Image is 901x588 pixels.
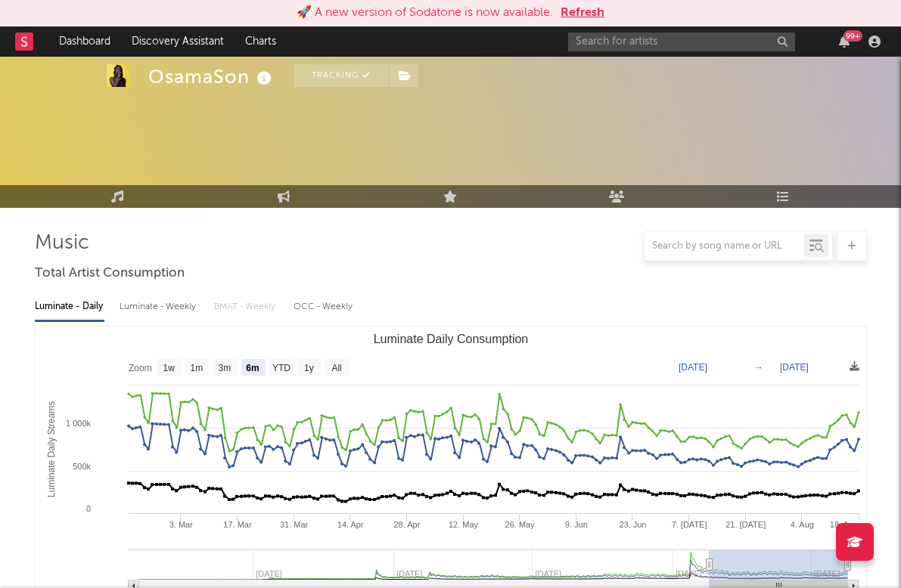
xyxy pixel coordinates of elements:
div: 99 + [844,30,862,42]
text: Zoom [129,363,152,373]
a: Dashboard [48,26,121,57]
text: 1 000k [65,419,91,428]
text: 3. Mar [169,520,193,529]
text: 1w [163,363,175,373]
text: All [331,363,341,373]
text: 28. Apr [393,520,420,529]
text: 4. Aug [790,520,813,529]
text: 1y [304,363,314,373]
text: 18. A… [829,520,856,529]
span: Total Artist Consumption [35,265,185,283]
text: 26. May [505,520,535,529]
text: 17. Mar [223,520,252,529]
text: 31. Mar [279,520,308,529]
button: Refresh [561,4,604,22]
text: 500k [73,462,91,471]
text: 12. May [448,520,478,529]
text: Luminate Daily Streams [46,401,57,497]
text: [DATE] [679,362,707,373]
text: 23. Jun [619,520,646,529]
input: Search by song name or URL [645,240,804,252]
a: Charts [235,26,287,57]
text: 14. Apr [337,520,363,529]
div: Luminate - Daily [35,294,104,320]
text: 9. Jun [564,520,587,529]
input: Search for artists [568,32,795,51]
text: 0 [85,504,90,513]
text: [DATE] [780,362,809,373]
text: Luminate Daily Consumption [373,333,528,345]
text: 7. [DATE] [671,520,707,529]
text: 3m [218,363,231,373]
text: YTD [272,363,290,373]
div: OCC - Weekly [294,294,354,320]
button: Tracking [294,64,389,87]
div: Luminate - Weekly [120,294,199,320]
div: OsamaSon [148,64,275,89]
text: 1m [190,363,203,373]
text: → [754,362,763,373]
text: 21. [DATE] [725,520,766,529]
button: 99+ [839,36,850,48]
div: 🚀 A new version of Sodatone is now available. [297,4,553,22]
a: Discovery Assistant [121,26,235,57]
text: 6m [246,363,259,373]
